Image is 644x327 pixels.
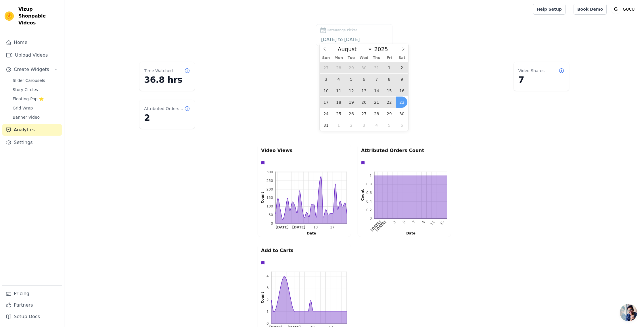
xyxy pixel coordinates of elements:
span: August 6, 2025 [358,74,369,85]
span: August 8, 2025 [384,74,395,85]
dt: Time Watched [144,68,173,74]
dt: Attributed Orders Count [144,106,184,111]
div: Data groups [260,259,346,266]
g: bottom ticks [370,219,447,232]
text: [DATE] [375,220,387,232]
span: September 5, 2025 [384,120,395,131]
text: 0 [267,322,269,326]
span: Banner Video [13,114,40,120]
span: August 18, 2025 [333,97,344,108]
span: August 12, 2025 [346,85,357,96]
span: September 3, 2025 [358,120,369,131]
span: August 31, 2025 [320,120,331,131]
span: August 20, 2025 [358,97,369,108]
span: August 22, 2025 [384,97,395,108]
span: August 23, 2025 [396,97,407,108]
g: 1 [369,174,372,178]
g: left ticks [267,272,271,326]
p: GUCUT [620,4,639,14]
span: August 4, 2025 [333,74,344,85]
text: 0.8 [366,182,372,186]
div: Domain Overview [23,34,51,38]
span: August 15, 2025 [384,85,395,96]
span: August 25, 2025 [333,108,344,119]
span: DateRange Picker [327,28,357,33]
span: August 9, 2025 [396,74,407,85]
g: 0 [369,216,372,220]
text: [DATE] [292,226,306,230]
g: Sun Aug 17 2025 00:00:00 GMT+0700 (เวลาอินโดจีน) [330,226,334,230]
text: 150 [267,196,273,200]
text: 2 [267,298,269,302]
g: Mon Aug 11 2025 00:00:00 GMT+0700 (เวลาอินโดจีน) [430,220,436,226]
text: 10 [313,226,318,230]
button: G GUCUT [611,4,639,14]
span: July 28, 2025 [333,62,344,73]
span: July 27, 2025 [320,62,331,73]
a: Partners [2,299,62,311]
p: Attributed Orders Count [361,147,447,154]
dd: 2 [144,113,190,123]
a: Slider Carousels [9,76,62,84]
g: Sun Aug 03 2025 00:00:00 GMT+0700 (เวลาอินโดจีน) [292,226,306,230]
span: Floating-Pop ⭐ [13,96,44,102]
dt: Video Shares [518,68,545,74]
g: left axis [256,272,271,326]
text: 3 [392,220,396,224]
text: 300 [267,170,273,174]
text: 1 [267,310,269,314]
g: left axis [353,172,374,220]
span: August 24, 2025 [320,108,331,119]
text: Date [406,231,415,235]
text: G [614,6,618,12]
span: Fri [383,56,396,60]
text: 7 [412,220,416,224]
div: Keywords by Traffic [64,34,95,38]
input: Year [372,46,393,52]
text: 100 [267,204,273,208]
text: 9 [421,220,426,224]
img: tab_domain_overview_orange.svg [17,33,21,38]
span: September 1, 2025 [333,120,344,131]
span: September 6, 2025 [396,120,407,131]
text: [DATE] [370,220,382,232]
span: Thu [370,56,383,60]
a: Help Setup [533,4,566,15]
span: August 1, 2025 [384,62,395,73]
g: bottom ticks [275,224,347,230]
text: 250 [267,179,273,183]
span: Sun [320,56,332,60]
text: 200 [267,187,273,191]
span: August 17, 2025 [320,97,331,108]
span: Vizup Shoppable Videos [18,6,60,26]
span: August 5, 2025 [346,74,357,85]
g: 0.4 [366,199,372,203]
g: Sun Aug 10 2025 00:00:00 GMT+0700 (เวลาอินโดจีน) [313,226,318,230]
span: August 10, 2025 [320,85,331,96]
a: Settings [2,137,62,148]
g: Wed Aug 13 2025 00:00:00 GMT+0700 (เวลาอินโดจีน) [439,220,445,226]
span: Wed [358,56,370,60]
span: Sat [396,56,408,60]
a: Floating-Pop ⭐ [9,95,62,103]
g: 0.6 [366,191,372,195]
div: v 4.0.25 [16,9,28,14]
select: Month [335,46,372,53]
g: 4 [267,274,269,278]
span: August 28, 2025 [371,108,382,119]
span: August 30, 2025 [396,108,407,119]
input: DateRange Picker [320,36,389,43]
img: logo_orange.svg [9,9,14,14]
span: August 13, 2025 [358,85,369,96]
g: left ticks [267,170,276,226]
g: Sun Jul 27 2025 00:00:00 GMT+0700 (เวลาอินโดจีน) [275,226,289,230]
a: Book Demo [574,4,607,15]
span: Slider Carousels [13,78,45,83]
text: [DATE] [275,226,289,230]
span: September 2, 2025 [346,120,357,131]
span: August 2, 2025 [396,62,407,73]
